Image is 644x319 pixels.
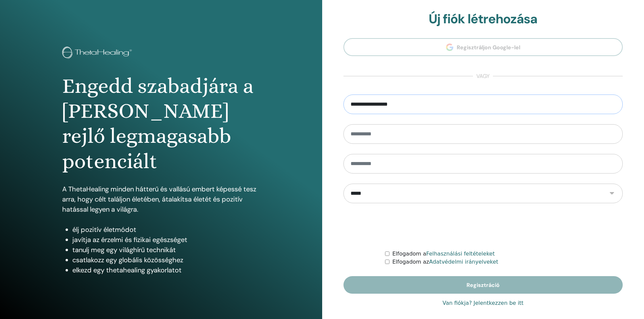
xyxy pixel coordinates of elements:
[443,299,523,307] a: Van fiókja? Jelentkezzen be itt
[432,213,534,240] iframe: reCAPTCHA
[392,259,429,265] font: Elfogadom az
[72,225,136,234] font: élj pozitív életmódot
[429,259,498,265] a: Adatvédelmi irányelveket
[476,73,490,80] font: vagy
[429,10,537,27] font: Új fiók létrehozása
[72,245,176,254] font: tanulj meg egy világhírű technikát
[72,256,183,264] font: csatlakozz egy globális közösséghez
[392,250,426,257] font: Elfogadom a
[443,300,523,306] font: Van fiókja? Jelentkezzen be itt
[62,74,254,173] font: Engedd szabadjára a [PERSON_NAME] rejlő legmagasabb potenciált
[62,185,256,214] font: A ThetaHealing minden hátterű és vallású embert képessé tesz arra, hogy célt találjon életében, á...
[72,266,182,274] font: elkezd egy thetahealing gyakorlatot
[426,250,495,257] a: Felhasználási feltételeket
[72,235,187,244] font: javítja az érzelmi és fizikai egészséget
